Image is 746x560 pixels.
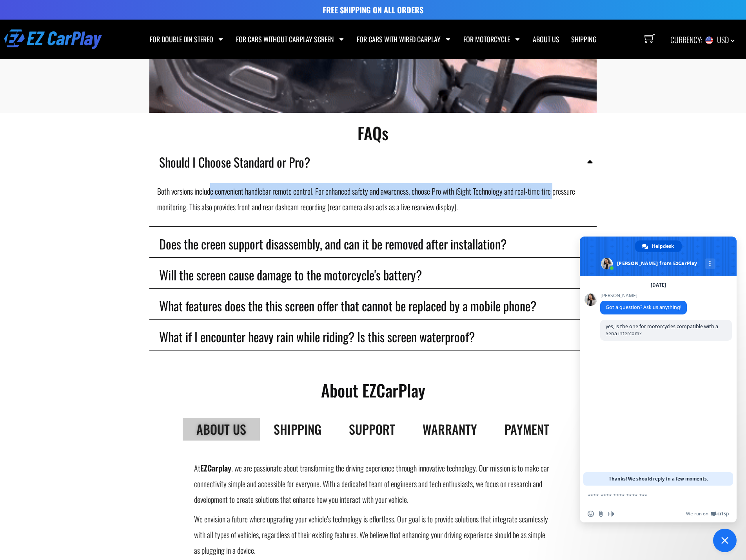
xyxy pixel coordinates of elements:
[274,424,321,435] span: SHIPPING
[686,511,708,517] span: We run on
[651,283,666,287] div: [DATE]
[609,472,708,486] span: Thanks! We should reply in a few moments.
[686,511,729,517] a: We run onCrisp
[323,4,423,16] strong: FREE SHIPPING ON ALL ORDERS
[705,258,715,269] div: More channels
[457,30,527,48] a: FOR MOTORCYCLE
[349,424,395,435] span: SUPPORT
[423,424,477,435] span: WARRANTY
[505,424,549,435] span: PAYMENT
[194,513,548,556] span: We envision a future where upgrading your vehicle’s technology is effortless. Our goal is to prov...
[635,240,682,252] div: Helpdesk
[527,30,565,48] a: ABOUT US
[713,529,737,552] div: Close chat
[230,30,351,48] a: FOR CARS WITHOUT CARPLAY SCREEN
[194,462,549,505] span: , we are passionate about transforming the driving experience through innovative technology. Our ...
[194,462,200,474] span: At
[159,157,582,168] div: Should I Choose Standard or Pro?
[351,30,457,48] a: FOR CARS WITH WIRED CARPLAY
[157,183,589,215] p: Both versions include convenient handlebar remote control. For enhanced safety and awareness, cho...
[358,125,388,141] h2: FAQs
[717,34,735,45] span: USD
[144,30,603,48] nav: Menu
[565,30,603,48] a: SHIPPING
[159,238,582,249] div: Does the creen support disassembly, and can it be removed after installation?
[606,323,718,337] span: yes, is the one for motorcycles compatible with a Sena intercom?
[608,511,614,517] span: Audio message
[200,462,231,474] strong: EZCarplay
[606,304,681,311] span: Got a question? Ask us anything!
[159,331,582,342] div: What if I encounter heavy rain while riding? Is this screen waterproof?
[159,269,582,280] div: Will the screen cause damage to the motorcycle's battery?
[144,30,230,48] a: FOR DOUBLE DIN STEREO
[717,511,729,517] span: Crisp
[663,30,742,49] div: CURRENCY:
[652,240,674,252] span: Helpdesk
[600,293,687,298] span: [PERSON_NAME]
[196,424,246,435] span: ABOUT US
[588,511,594,517] span: Insert an emoji
[588,492,712,499] textarea: Compose your message...
[598,511,604,517] span: Send a file
[159,300,582,311] div: What features does the this screen offer that cannot be replaced by a mobile phone?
